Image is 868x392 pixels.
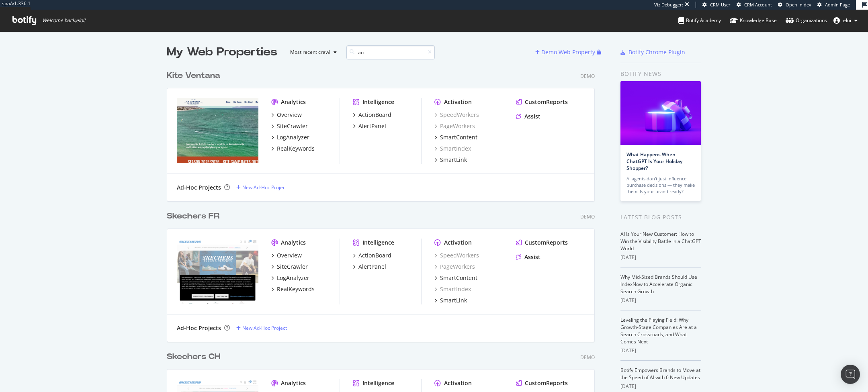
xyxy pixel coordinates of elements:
[620,274,697,295] a: Why Mid-Sized Brands Should Use IndexNow to Accelerate Organic Search Growth
[516,379,568,387] a: CustomReports
[524,112,540,120] div: Assist
[290,50,330,55] div: Most recent crawl
[362,239,394,247] div: Intelligence
[525,379,568,387] div: CustomReports
[434,145,471,153] a: SmartIndex
[444,379,472,387] div: Activation
[678,10,721,31] a: Botify Academy
[434,133,477,141] a: SmartContent
[177,324,221,332] div: Ad-Hoc Projects
[737,2,772,8] a: CRM Account
[516,253,540,261] a: Assist
[277,122,308,130] div: SiteCrawler
[167,44,277,60] div: My Web Properties
[620,48,685,56] a: Botify Chrome Plugin
[277,145,315,153] div: RealKeywords
[358,251,391,259] div: ActionBoard
[167,70,223,82] a: Kite Ventana
[678,16,721,24] div: Botify Academy
[353,111,391,119] a: ActionBoard
[827,14,864,27] button: eloi
[277,285,315,293] div: RealKeywords
[271,122,308,130] a: SiteCrawler
[580,73,595,80] div: Demo
[358,111,391,119] div: ActionBoard
[434,274,477,282] a: SmartContent
[42,17,85,24] span: Welcome back, eloi !
[580,354,595,361] div: Demo
[710,2,731,8] span: CRM User
[702,2,731,8] a: CRM User
[730,10,777,31] a: Knowledge Base
[271,251,302,259] a: Overview
[524,253,540,261] div: Assist
[434,122,475,130] a: PageWorkers
[271,111,302,119] a: Overview
[525,98,568,106] div: CustomReports
[358,122,386,130] div: AlertPanel
[281,239,306,247] div: Analytics
[281,98,306,106] div: Analytics
[353,251,391,259] a: ActionBoard
[434,285,471,293] a: SmartIndex
[271,285,315,293] a: RealKeywords
[434,296,467,304] a: SmartLink
[654,2,683,8] div: Viz Debugger:
[167,210,219,222] div: Skechers FR
[177,184,221,192] div: Ad-Hoc Projects
[353,263,386,271] a: AlertPanel
[277,263,308,271] div: SiteCrawler
[620,231,701,252] a: AI Is Your New Customer: How to Win the Visibility Battle in a ChatGPT World
[580,213,595,220] div: Demo
[167,70,220,82] div: Kite Ventana
[277,133,309,141] div: LogAnalyzer
[281,379,306,387] div: Analytics
[440,274,477,282] div: SmartContent
[440,156,467,164] div: SmartLink
[434,251,479,259] a: SpeedWorkers
[167,351,220,363] div: Skechers CH
[434,111,479,119] a: SpeedWorkers
[167,351,223,363] a: Skechers CH
[167,210,223,222] a: Skechers FR
[516,239,568,247] a: CustomReports
[778,2,811,8] a: Open in dev
[346,45,435,59] input: Search
[271,145,315,153] a: RealKeywords
[620,213,701,222] div: Latest Blog Posts
[284,46,340,59] button: Most recent crawl
[786,16,827,24] div: Organizations
[434,263,475,271] a: PageWorkers
[516,112,540,120] a: Assist
[177,98,258,163] img: Kite Ventana
[271,263,308,271] a: SiteCrawler
[786,10,827,31] a: Organizations
[628,48,685,56] div: Botify Chrome Plugin
[744,2,772,8] span: CRM Account
[620,69,701,78] div: Botify news
[516,98,568,106] a: CustomReports
[626,151,682,171] a: What Happens When ChatGPT Is Your Holiday Shopper?
[825,2,850,8] span: Admin Page
[730,16,777,24] div: Knowledge Base
[620,367,700,381] a: Botify Empowers Brands to Move at the Speed of AI with 6 New Updates
[620,254,701,261] div: [DATE]
[277,251,302,259] div: Overview
[277,111,302,119] div: Overview
[620,81,701,145] img: What Happens When ChatGPT Is Your Holiday Shopper?
[358,263,386,271] div: AlertPanel
[277,274,309,282] div: LogAnalyzer
[242,184,287,191] div: New Ad-Hoc Project
[541,48,595,56] div: Demo Web Property
[362,98,394,106] div: Intelligence
[362,379,394,387] div: Intelligence
[177,239,258,304] img: Skechers FR
[444,239,472,247] div: Activation
[236,184,287,191] a: New Ad-Hoc Project
[843,17,851,24] span: eloi
[444,98,472,106] div: Activation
